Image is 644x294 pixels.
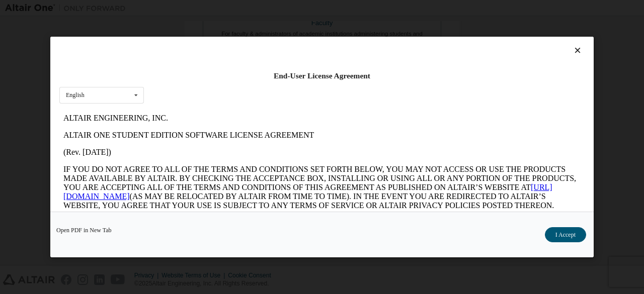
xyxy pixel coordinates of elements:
[4,73,493,91] a: [URL][DOMAIN_NAME]
[56,227,112,233] a: Open PDF in New Tab
[66,92,85,98] div: English
[4,55,521,128] p: IF YOU DO NOT AGREE TO ALL OF THE TERMS AND CONDITIONS SET FORTH BELOW, YOU MAY NOT ACCESS OR USE...
[545,227,586,242] button: I Accept
[4,21,521,30] p: ALTAIR ONE STUDENT EDITION SOFTWARE LICENSE AGREEMENT
[59,71,585,81] div: End-User License Agreement
[4,38,521,47] p: (Rev. [DATE])
[4,4,521,13] p: ALTAIR ENGINEERING, INC.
